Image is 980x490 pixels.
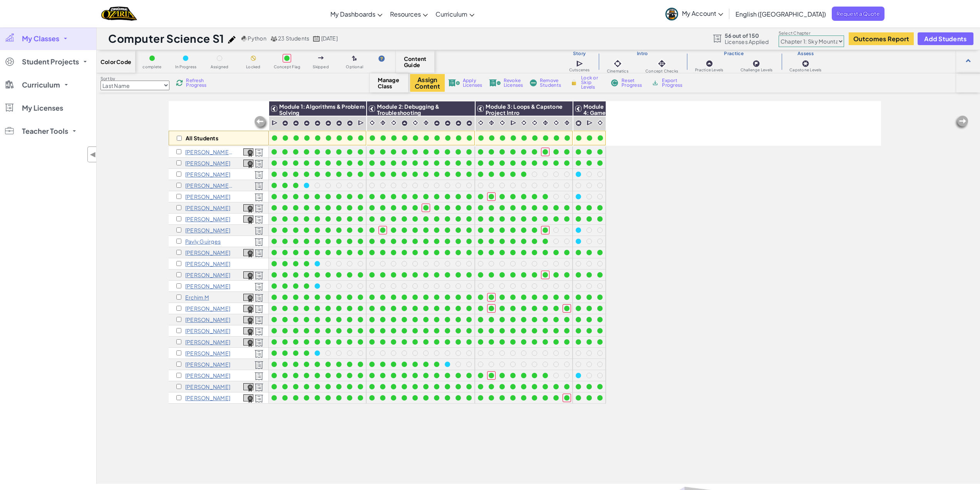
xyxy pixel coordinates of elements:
[576,59,584,68] img: IconCutscene.svg
[303,120,310,126] img: IconPracticeLevel.svg
[488,119,495,126] img: IconInteractive.svg
[185,283,230,289] p: Haneti Kalif
[347,120,353,126] img: IconPracticeLevel.svg
[327,3,386,24] a: My Dashboards
[243,393,253,402] a: View Course Completion Certificate
[802,60,809,67] img: IconCapstoneLevel.svg
[466,120,472,126] img: IconPracticeLevel.svg
[645,69,678,73] span: Concept Checks
[422,119,430,126] img: IconInteractive.svg
[401,120,408,126] img: IconPracticeLevel.svg
[185,149,233,155] p: Avey Robinson 0
[520,119,528,126] img: IconCinematic.svg
[185,384,230,390] p: Hadrian Wilker
[185,171,230,177] p: Ayden Brown
[243,316,253,325] img: certificate-icon.png
[321,35,338,42] span: [DATE]
[657,58,667,69] img: IconInteractive.svg
[142,65,161,69] span: complete
[185,261,230,267] p: Gerardo Hernandez-Juarez
[246,65,260,69] span: Locked
[542,119,549,126] img: IconInteractive.svg
[849,32,914,45] button: Outcomes Report
[358,119,365,127] img: IconCutscene.svg
[243,214,253,223] a: View Course Completion Certificate
[108,31,224,46] h1: Computer Science S1
[954,115,969,130] img: Arrow_Left_Inactive.png
[22,58,79,65] span: Student Projects
[255,294,263,302] img: Licensed
[330,10,375,18] span: My Dashboards
[255,316,263,325] img: Licensed
[379,119,387,126] img: IconInteractive.svg
[22,128,68,135] span: Teacher Tools
[243,305,253,313] img: certificate-icon.png
[455,120,462,126] img: IconPracticeLevel.svg
[185,238,221,244] p: Pavly Guirges
[477,119,484,126] img: IconCinematic.svg
[463,78,482,88] span: Apply Licenses
[561,51,598,57] h3: Story
[185,272,230,278] p: Ethan Ho
[255,394,263,403] img: Licensed
[705,60,713,67] img: IconPracticeLevel.svg
[583,103,610,135] span: Module 4: Game Design & Capstone Project
[410,74,445,92] button: Assign Content
[255,283,263,291] img: Licensed
[732,3,830,24] a: English ([GEOGRAPHIC_DATA])
[185,227,230,233] p: Eliana Ephrem
[255,249,263,258] img: Licensed
[253,115,269,131] img: Arrow_Left_Inactive.png
[725,39,769,45] span: Licenses Applied
[255,361,263,369] img: Licensed
[695,68,723,72] span: Practice Levels
[436,10,467,18] span: Curriculum
[313,36,320,42] img: calendar.svg
[687,51,781,57] h3: Practice
[369,119,376,126] img: IconCinematic.svg
[725,32,769,39] span: 56 out of 150
[255,204,263,213] img: Licensed
[243,337,253,346] a: View Course Completion Certificate
[404,56,427,68] span: Content Guide
[243,293,253,301] a: View Course Completion Certificate
[607,69,628,73] span: Cinematics
[185,305,230,312] p: Brady Marchand
[241,36,247,42] img: python.png
[255,160,263,168] img: Licensed
[243,294,253,302] img: certificate-icon.png
[510,119,518,127] img: IconCutscene.svg
[185,194,230,200] p: Isaac Camunas Polanco
[575,120,582,126] img: IconCapstoneLevel.svg
[612,58,623,69] img: IconCinematic.svg
[243,394,253,403] img: certificate-icon.png
[924,35,967,42] span: Add Students
[255,193,263,202] img: Licensed
[255,350,263,358] img: Licensed
[662,2,727,26] a: My Account
[255,171,263,179] img: Licensed
[752,60,760,67] img: IconChallengeLevel.svg
[530,79,537,86] img: IconRemoveStudents.svg
[489,79,501,86] img: IconLicenseRevoke.svg
[255,182,263,190] img: Licensed
[531,119,538,126] img: IconCinematic.svg
[255,216,263,224] img: Licensed
[255,383,263,392] img: Licensed
[336,120,342,126] img: IconPracticeLevel.svg
[255,372,263,381] img: Licensed
[243,382,253,391] a: View Course Completion Certificate
[255,238,263,246] img: Licensed
[596,119,604,126] img: IconCinematic.svg
[352,56,357,62] img: IconOptionalLevel.svg
[378,77,400,89] span: Manage Class
[243,383,253,392] img: certificate-icon.png
[185,350,230,356] p: Oscar Sanchez-Mendoza
[279,103,365,116] span: Module 1: Algorithms & Problem Solving
[789,68,821,72] span: Capstone Levels
[486,103,563,116] span: Module 3: Loops & Capstone Project Intro
[504,78,523,88] span: Revoke Licenses
[586,119,594,127] img: IconCutscene.svg
[101,6,137,22] a: Ozaria by CodeCombat logo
